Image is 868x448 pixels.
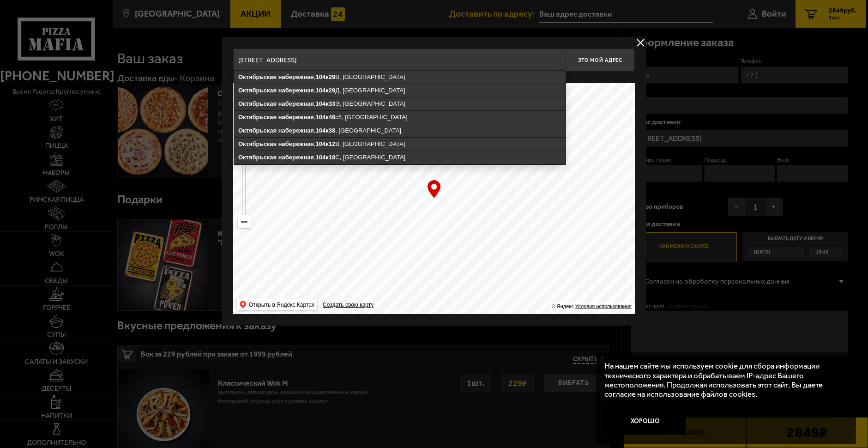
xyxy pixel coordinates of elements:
ymaps: набережная [278,154,314,161]
ymaps: набережная [278,140,314,147]
ymaps: , Э, [GEOGRAPHIC_DATA] [234,97,566,110]
ymaps: набережная [278,87,314,94]
ymaps: , , [GEOGRAPHIC_DATA] [234,124,566,137]
ymaps: Октябрьская [238,140,277,147]
ymaps: 104к38 [316,127,336,134]
span: Это мой адрес [578,57,622,63]
button: delivery type [635,37,646,48]
ymaps: Открыть в Яндекс.Картах [237,299,317,310]
a: Создать свою карту [321,302,375,309]
ymaps: Октябрьская [238,87,277,94]
ymaps: набережная [278,100,314,107]
ymaps: , с5, [GEOGRAPHIC_DATA] [234,111,566,124]
ymaps: набережная [278,73,314,80]
ymaps: 104к29 [316,87,336,94]
ymaps: Открыть в Яндекс.Картах [249,299,314,310]
ymaps: Октябрьская [238,127,277,134]
ymaps: 104к29 [316,73,336,80]
ymaps: набережная [278,127,314,134]
ymaps: 104к12 [316,140,336,147]
ymaps: , С, [GEOGRAPHIC_DATA] [234,151,566,164]
p: Укажите дом на карте или в поле ввода [233,74,363,81]
input: Введите адрес доставки [233,48,566,72]
ymaps: Октябрьская [238,114,277,121]
ymaps: , Д, [GEOGRAPHIC_DATA] [234,84,566,97]
button: Хорошо [604,407,686,435]
ymaps: набережная [278,114,314,121]
ymaps: , В, [GEOGRAPHIC_DATA] [234,138,566,151]
ymaps: 104к18 [316,154,336,161]
ymaps: 104к46 [316,114,336,121]
button: Это мой адрес [566,48,635,72]
ymaps: , В, [GEOGRAPHIC_DATA] [234,71,566,84]
ymaps: 104к33 [316,100,336,107]
p: На нашем сайте мы используем cookie для сбора информации технического характера и обрабатываем IP... [604,361,841,399]
ymaps: Октябрьская [238,73,277,80]
ymaps: Октябрьская [238,100,277,107]
a: Условия использования [575,303,632,309]
ymaps: Октябрьская [238,154,277,161]
ymaps: © Яндекс [552,303,574,309]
